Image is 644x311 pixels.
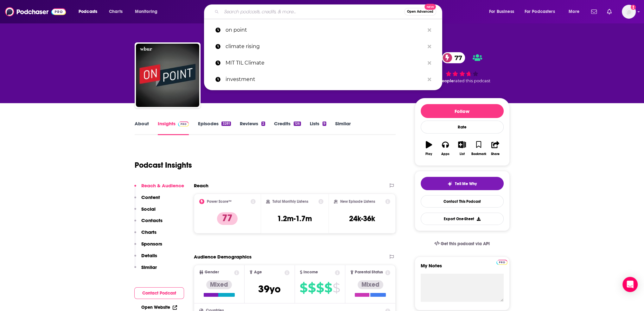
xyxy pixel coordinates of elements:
a: Episodes3281 [198,121,231,135]
button: Charts [134,229,156,241]
h1: Podcast Insights [135,160,192,170]
div: Mixed [358,280,383,289]
div: 9 [322,121,326,126]
div: Apps [441,152,450,156]
h3: 24k-36k [349,214,375,223]
span: Logged in as tessvanden [622,5,636,19]
div: Open Intercom Messenger [622,277,638,292]
p: Content [141,194,160,200]
div: Mixed [206,280,232,289]
button: Content [134,194,160,206]
span: Open Advanced [407,10,433,13]
p: on point [226,22,424,38]
span: New [424,4,436,10]
img: tell me why sparkle [447,181,452,186]
a: Similar [335,121,351,135]
button: Bookmark [470,137,487,160]
p: Charts [141,229,156,235]
a: Get this podcast via API [429,236,495,252]
p: Social [141,206,156,212]
button: Contact Podcast [134,287,184,299]
a: Show notifications dropdown [604,6,614,17]
a: Charts [105,7,126,17]
button: tell me why sparkleTell Me Why [421,177,504,190]
a: Lists9 [310,121,326,135]
span: Income [303,270,318,274]
p: Sponsors [141,241,162,247]
img: Podchaser - Follow, Share and Rate Podcasts [5,6,66,18]
span: Monitoring [135,7,157,16]
button: open menu [520,7,564,17]
span: 77 [448,52,465,63]
div: Share [491,152,500,156]
button: Apps [437,137,454,160]
a: climate rising [204,38,442,55]
img: On Point | Podcast [136,44,199,107]
button: Follow [421,104,504,118]
svg: Add a profile image [631,5,636,10]
button: open menu [74,7,105,17]
span: Age [254,270,262,274]
a: Show notifications dropdown [589,6,599,17]
a: InsightsPodchaser Pro [158,121,189,135]
button: Open AdvancedNew [404,8,436,16]
span: For Podcasters [525,7,555,16]
button: Play [421,137,437,160]
div: Rate [421,121,504,134]
div: Play [425,152,432,156]
p: Details [141,252,157,258]
div: 3281 [221,121,231,126]
button: Show profile menu [622,5,636,19]
div: Search podcasts, credits, & more... [210,4,448,19]
img: Podchaser Pro [496,260,507,265]
a: About [135,121,149,135]
button: Social [134,206,156,218]
p: Similar [141,264,157,270]
span: $ [308,283,316,293]
button: Export One-Sheet [421,213,504,225]
input: Search podcasts, credits, & more... [221,7,404,17]
button: Contacts [134,217,163,229]
span: rated this podcast [454,78,490,83]
img: Podchaser Pro [178,121,189,127]
p: MIT TIL Climate [226,55,424,71]
a: Credits126 [274,121,301,135]
button: Similar [134,264,157,276]
button: open menu [131,7,166,17]
div: 126 [294,121,301,126]
span: Podcasts [79,7,97,16]
span: More [569,7,579,16]
p: Contacts [141,217,163,223]
img: User Profile [622,5,636,19]
button: Reach & Audience [134,183,184,194]
button: List [454,137,470,160]
span: Parental Status [355,270,383,274]
span: 39 yo [258,283,281,295]
button: Details [134,252,157,264]
a: Contact This Podcast [421,195,504,208]
a: 77 [442,52,465,63]
span: $ [324,283,332,293]
div: Bookmark [471,152,486,156]
h2: New Episode Listens [340,199,375,204]
a: investment [204,71,442,88]
h2: Power Score™ [207,199,232,204]
span: Tell Me Why [455,181,477,186]
p: climate rising [226,38,424,55]
div: List [460,152,465,156]
h2: Total Monthly Listens [272,199,308,204]
p: Reach & Audience [141,183,184,189]
a: Pro website [496,259,507,265]
span: Charts [109,7,123,16]
h2: Reach [194,183,208,189]
span: $ [316,283,324,293]
span: For Business [489,7,514,16]
a: Reviews2 [240,121,265,135]
span: Gender [205,270,219,274]
span: $ [333,283,340,293]
span: 4 people [435,78,454,83]
button: open menu [564,7,587,17]
button: Sponsors [134,241,162,252]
